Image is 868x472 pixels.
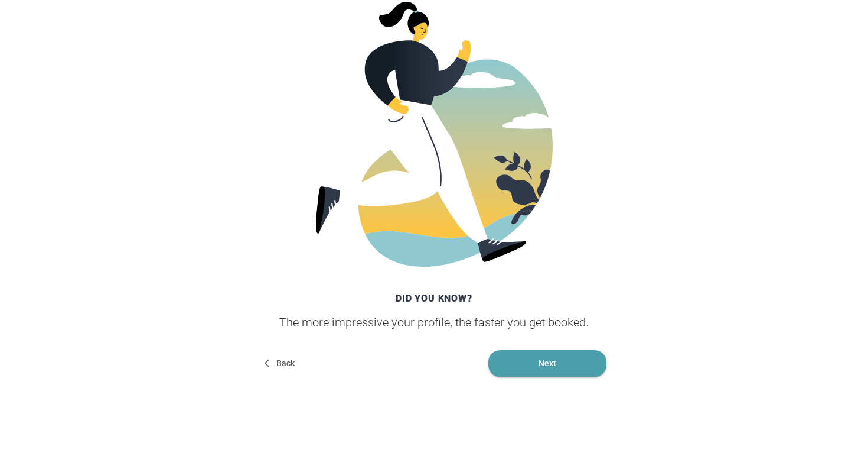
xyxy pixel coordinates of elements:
[257,315,611,330] div: The more impressive your profile, the faster you get booked.
[488,350,606,377] button: Next
[316,2,553,267] img: Breezing
[257,286,611,310] div: Did you know?
[262,350,299,377] button: Back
